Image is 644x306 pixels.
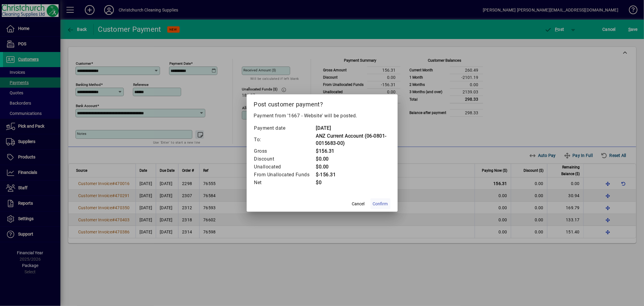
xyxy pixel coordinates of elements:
[316,163,390,171] td: $0.00
[316,179,390,187] td: $0
[316,132,390,147] td: ANZ Current Account (06-0801-0015683-00)
[254,112,390,119] p: Payment from '1667 - Website' will be posted.
[254,179,316,187] td: Net
[316,155,390,163] td: $0.00
[316,147,390,155] td: $156.31
[370,198,390,209] button: Confirm
[254,132,316,147] td: To:
[254,163,316,171] td: Unallocated
[316,171,390,179] td: $-156.31
[254,155,316,163] td: Discount
[316,124,390,132] td: [DATE]
[349,198,368,209] button: Cancel
[352,201,365,207] span: Cancel
[254,171,316,179] td: From Unallocated Funds
[373,201,388,207] span: Confirm
[254,147,316,155] td: Gross
[254,124,316,132] td: Payment date
[247,94,398,112] h2: Post customer payment?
